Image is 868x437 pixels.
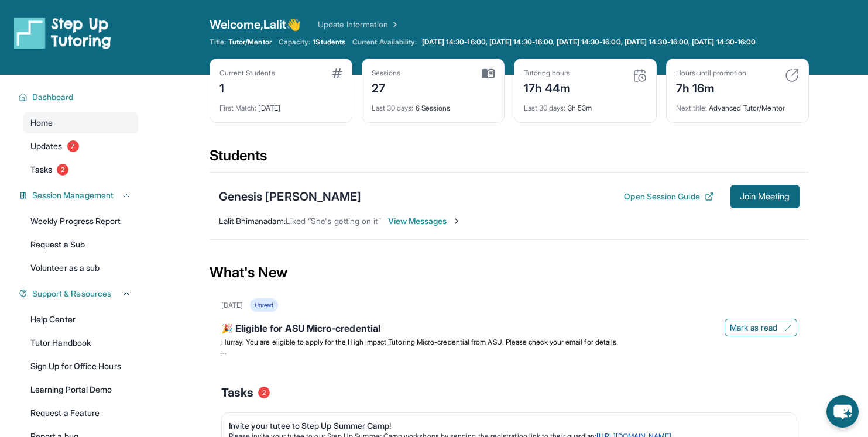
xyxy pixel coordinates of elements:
span: Mark as read [730,322,778,333]
span: Liked “She's getting on it” [286,216,381,226]
div: 17h 44m [524,78,571,97]
img: card [785,68,799,82]
a: Sign Up for Office Hours [23,356,138,377]
a: Tasks2 [23,159,138,180]
img: card [482,68,495,79]
a: Request a Sub [23,234,138,255]
button: chat-button [826,395,859,428]
span: Title: [210,37,226,47]
span: [DATE] 14:30-16:00, [DATE] 14:30-16:00, [DATE] 14:30-16:00, [DATE] 14:30-16:00, [DATE] 14:30-16:00 [422,37,756,47]
button: Session Management [28,190,131,201]
div: Hours until promotion [676,68,746,78]
span: Tasks [30,164,52,176]
img: Chevron-Right [452,216,461,226]
div: Students [210,146,809,172]
div: Current Students [219,68,275,78]
button: Support & Resources [28,288,131,300]
img: Mark as read [783,323,792,332]
a: Update Information [318,19,400,30]
div: 1 [219,78,275,97]
div: What's New [210,247,809,298]
span: Tutor/Mentor [228,37,272,47]
span: Last 30 days : [524,104,566,112]
div: 7h 16m [676,78,746,97]
span: Dashboard [32,91,74,103]
div: 🎉 Eligible for ASU Micro-credential [221,321,797,338]
button: Open Session Guide [624,191,713,202]
a: Help Center [23,309,138,330]
a: [DATE] 14:30-16:00, [DATE] 14:30-16:00, [DATE] 14:30-16:00, [DATE] 14:30-16:00, [DATE] 14:30-16:00 [420,37,759,47]
div: Advanced Tutor/Mentor [676,97,799,113]
button: Dashboard [28,91,131,103]
a: Weekly Progress Report [23,211,138,232]
div: [DATE] [221,301,243,310]
div: 27 [372,78,401,97]
span: Lalit Bhimanadam : [219,216,286,226]
span: Session Management [32,190,114,201]
a: Learning Portal Demo [23,379,138,400]
div: Unread [250,298,278,312]
span: Last 30 days : [372,104,414,112]
div: [DATE] [219,97,342,113]
span: Tasks [221,384,253,401]
img: Chevron Right [388,19,400,30]
span: First Match : [219,104,257,112]
span: Welcome, Lalit 👋 [210,16,301,33]
img: logo [14,16,111,49]
img: card [332,68,342,78]
button: Mark as read [725,319,797,336]
button: Join Meeting [730,185,800,208]
span: Current Availability: [352,37,417,47]
div: Tutoring hours [524,68,571,78]
div: 3h 53m [524,97,647,113]
div: Invite your tutee to Step Up Summer Camp! [229,420,780,432]
span: Next title : [676,104,708,112]
span: 2 [258,387,270,398]
div: 6 Sessions [372,97,495,113]
img: card [633,68,647,82]
span: Home [30,117,53,129]
span: 1 Students [313,37,345,47]
a: Updates7 [23,136,138,157]
a: Volunteer as a sub [23,257,138,278]
span: Join Meeting [740,193,790,200]
span: 7 [67,140,79,152]
div: Genesis [PERSON_NAME] [219,188,362,205]
a: Request a Feature [23,402,138,424]
a: Tutor Handbook [23,332,138,353]
span: View Messages [388,215,461,227]
span: Support & Resources [32,288,111,300]
span: 2 [57,164,68,176]
div: Sessions [372,68,401,78]
span: Updates [30,140,63,152]
span: Capacity: [279,37,311,47]
a: Home [23,112,138,133]
span: Hurray! You are eligible to apply for the High Impact Tutoring Micro-credential from ASU. Please ... [221,338,619,346]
